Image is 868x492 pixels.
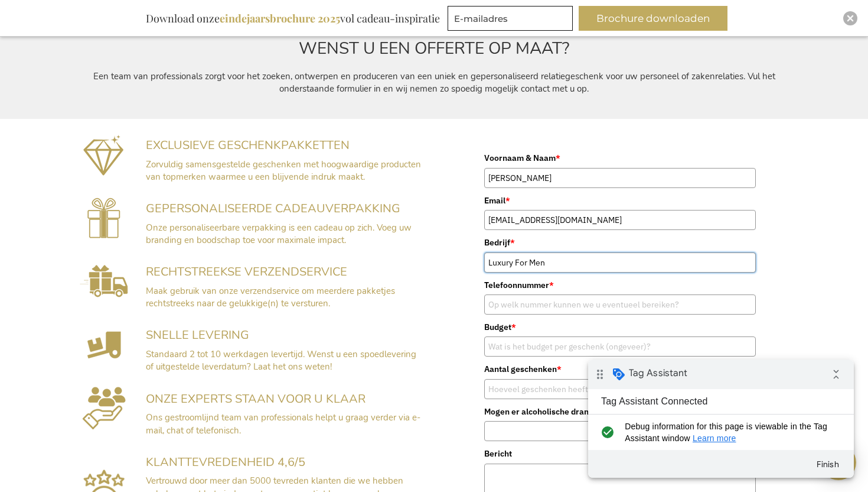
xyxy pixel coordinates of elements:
[80,265,128,297] img: Rechtstreekse Verzendservice
[484,236,756,249] label: Bedrijf
[236,3,260,27] i: Collapse debug badge
[220,11,340,25] b: eindejaarsbrochure 2025
[80,289,128,300] a: Rechtstreekse Verzendservice
[146,454,305,470] span: KLANTTEVREDENHEID 4,6/5
[146,391,366,407] span: ONZE EXPERTS STAAN VOOR U KLAAR
[484,362,756,376] label: Aantal geschenken
[41,8,99,20] span: Tag Assistant
[484,151,756,164] label: Voornaam & Naam
[484,210,756,230] input: Email adres
[484,447,756,460] label: Bericht
[9,61,29,85] i: check_circle
[484,379,756,399] input: Hoeveel geschenken heeft u nodig (ongeveer)?
[484,294,756,315] input: Op welk nummer kunnen we u eventueel bereiken?
[448,6,576,34] form: marketing offers and promotions
[484,405,756,418] label: Mogen er alcoholische dranken in de geschenken zitten?
[146,137,350,153] span: EXCLUSIEVE GESCHENKPAKKETTEN
[146,222,412,246] span: Onze personaliseerbare verpakking is een cadeau op zich. Voeg uw branding en boodschap toe voor m...
[83,134,124,176] img: Exclusieve geschenkpakketten mét impact
[146,285,395,309] span: Maak gebruik van onze verzendservice om meerdere pakketjes rechtstreeks naar de gelukkige(n) te v...
[484,253,756,273] input: Voor welk bedrijf werkt u?
[146,264,347,280] span: RECHTSTREEKSE VERZENDSERVICE
[37,61,246,85] span: Debug information for this page is viewable in the Tag Assistant window
[146,412,420,436] span: Ons gestroomlijnd team van professionals helpt u graag verder via e-mail, chat of telefonisch.
[843,11,857,25] div: Close
[87,198,120,238] img: Gepersonaliseerde cadeauverpakking voorzien van uw branding
[105,74,148,83] a: Learn more
[484,168,756,188] input: Vul hier uw voornaam en achternaam in
[87,40,781,58] h2: WENST U EEN OFFERTE OP MAAT?
[146,200,400,216] span: GEPERSONALISEERDE CADEAUVERPAKKING
[146,327,249,343] span: SNELLE LEVERING
[484,279,756,292] label: Telefoonnummer
[146,348,416,373] span: Standaard 2 tot 10 werkdagen levertijd. Wenst u een spoedlevering of uitgestelde leverdatum? Laat...
[218,94,261,115] button: Finish
[484,194,756,207] label: Email
[484,336,756,357] input: Wat is het budget per geschenk (ongeveer)?
[579,6,727,31] button: Brochure downloaden
[448,6,573,31] input: E-mailadres
[87,70,781,96] p: Een team van professionals zorgt voor het zoeken, ontwerpen en produceren van een uniek en gepers...
[484,321,756,334] label: Budget
[141,6,445,31] div: Download onze vol cadeau-inspiratie
[146,158,421,183] span: Zorvuldig samensgestelde geschenken met hoogwaardige producten van topmerken waarmee u een blijve...
[847,15,854,22] img: Close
